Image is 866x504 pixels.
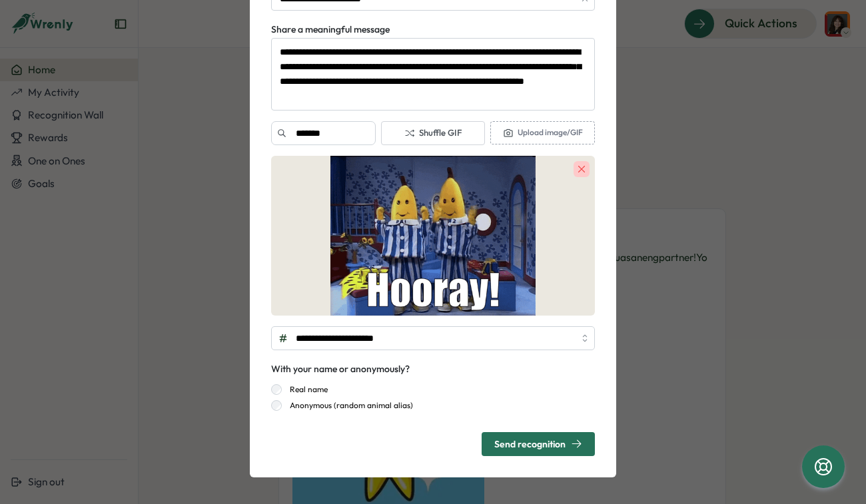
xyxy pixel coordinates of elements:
span: Shuffle GIF [404,127,462,139]
div: With your name or anonymously? [271,362,410,377]
div: Send recognition [494,438,582,449]
button: Shuffle GIF [381,121,486,145]
label: Anonymous (random animal alias) [282,400,413,411]
label: Share a meaningful message [271,23,390,37]
label: Real name [282,384,328,395]
img: gif [271,156,595,316]
button: Send recognition [482,432,595,456]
